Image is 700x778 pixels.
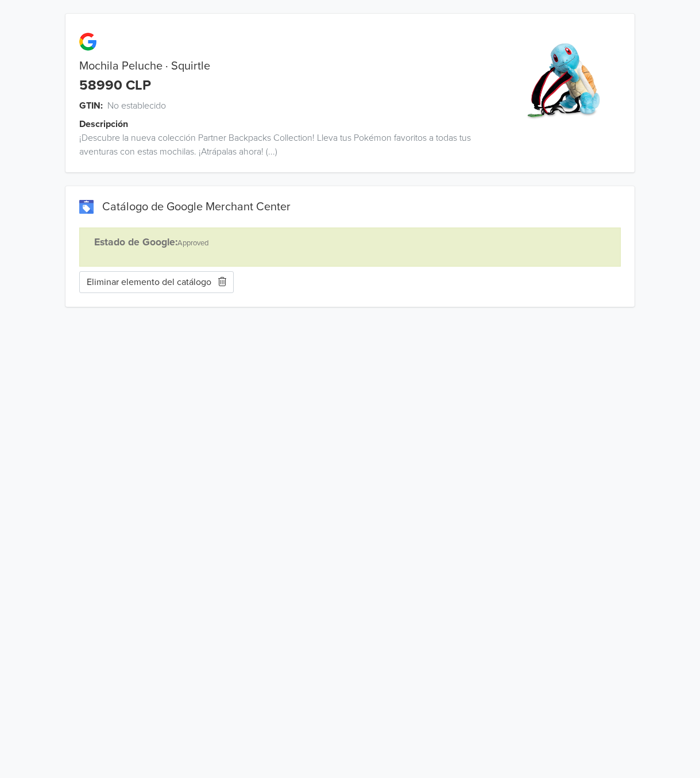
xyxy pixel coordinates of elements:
[94,236,177,248] b: Estado de Google:
[65,59,492,73] div: Mochila Peluche · Squirtle
[520,37,607,124] img: product_image
[107,99,166,113] span: No establecido
[79,78,151,94] div: 58990 CLP
[79,117,506,131] div: Descripción
[94,235,606,250] p: Approved
[79,99,103,113] span: GTIN:
[79,200,621,214] div: Catálogo de Google Merchant Center
[65,131,492,159] div: ¡Descubre la nueva colección Partner Backpacks Collection! Lleva tus Pokémon favoritos a todas tu...
[79,271,234,293] button: Eliminar elemento del catálogo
